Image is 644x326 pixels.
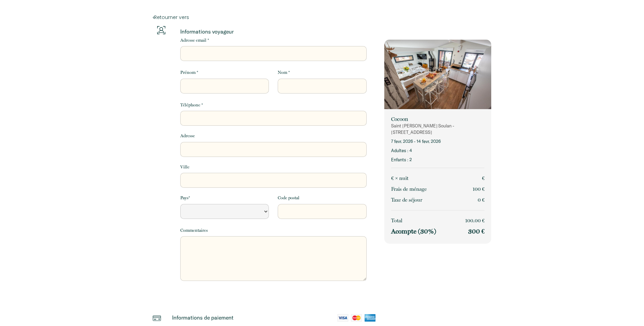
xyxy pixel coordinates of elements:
[478,196,485,204] p: 0 €
[384,40,491,111] img: rental-image
[391,196,422,204] p: Taxe de séjour
[391,147,484,154] p: Adultes : 4
[180,195,190,201] label: Pays
[172,314,234,321] p: Informations de paiement
[391,116,484,123] p: Cocoon
[391,123,484,136] p: Saint [PERSON_NAME] Soulan - [STREET_ADDRESS]
[278,195,299,201] label: Code postal
[468,227,485,236] p: 300 €
[153,314,161,322] img: credit-card
[180,204,269,219] select: Default select example
[365,314,375,322] img: amex
[180,133,195,139] label: Adresse
[391,157,484,163] p: Enfants : 2
[180,164,189,170] label: Ville
[180,28,367,35] p: Informations voyageur
[153,14,492,21] a: Retourner vers
[391,218,402,224] span: Total
[473,185,485,193] p: 100 €
[351,314,362,322] img: mastercard
[391,174,408,182] p: € × nuit
[391,227,436,236] p: Acompte (30%)
[337,314,348,322] img: visa-card
[180,102,203,108] label: Téléphone *
[180,37,209,44] label: Adresse email *
[391,185,427,193] p: Frais de ménage
[157,26,165,34] img: guests-info
[278,69,290,76] label: Nom *
[180,69,198,76] label: Prénom *
[482,174,485,182] p: €
[465,218,485,224] span: 100.00 €
[180,227,208,234] label: Commentaires
[391,138,484,145] p: 7 févr. 2026 - 14 févr. 2026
